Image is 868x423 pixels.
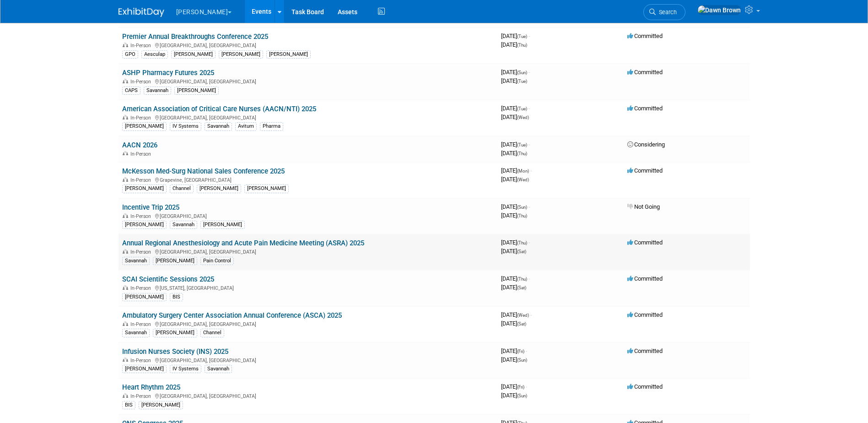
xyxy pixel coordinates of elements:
span: [DATE] [501,41,527,48]
span: In-Person [130,358,154,363]
span: - [528,275,530,282]
div: [PERSON_NAME] [153,257,197,265]
div: Savannah [122,257,150,265]
div: [GEOGRAPHIC_DATA], [GEOGRAPHIC_DATA] [122,248,494,255]
span: - [528,69,530,76]
div: [PERSON_NAME] [122,293,167,301]
span: In-Person [130,249,154,255]
span: In-Person [130,393,154,399]
div: [PERSON_NAME] [153,329,197,337]
div: [PERSON_NAME] [122,221,167,229]
div: BIS [122,401,135,409]
a: Infusion Nurses Society (INS) 2025 [122,347,228,356]
span: (Mon) [517,168,529,174]
span: [DATE] [501,114,529,120]
div: IV Systems [170,122,201,130]
span: - [528,203,530,210]
img: In-Person Event [123,285,128,290]
span: In-Person [130,115,154,121]
span: [DATE] [501,248,526,255]
div: Pharma [260,122,283,130]
span: In-Person [130,43,154,49]
div: [GEOGRAPHIC_DATA], [GEOGRAPHIC_DATA] [122,41,494,49]
div: [US_STATE], [GEOGRAPHIC_DATA] [122,284,494,291]
span: Not Going [627,203,660,210]
span: In-Person [130,285,154,291]
span: [DATE] [501,77,527,84]
span: [DATE] [501,383,527,390]
a: ASHP Pharmacy Futures 2025 [122,69,214,77]
span: Committed [627,239,663,246]
span: [DATE] [501,356,527,363]
span: Committed [627,311,663,318]
div: Grapevine, [GEOGRAPHIC_DATA] [122,176,494,183]
img: In-Person Event [123,115,128,119]
div: Channel [200,329,224,337]
span: Committed [627,33,663,39]
span: Committed [627,275,663,282]
span: (Wed) [517,115,529,120]
span: [DATE] [501,392,527,399]
a: SCAI Scientific Sessions 2025 [122,275,214,283]
span: (Thu) [517,213,527,218]
span: (Wed) [517,313,529,318]
a: Incentive Trip 2025 [122,203,179,211]
a: McKesson Med-Surg National Sales Conference 2025 [122,167,285,175]
div: CAPS [122,87,140,95]
span: [DATE] [501,311,532,318]
a: American Association of Critical Care Nurses (AACN/NTI) 2025 [122,105,316,113]
span: - [528,105,530,112]
span: (Sat) [517,249,526,254]
div: [PERSON_NAME] [171,50,216,59]
span: Committed [627,383,663,390]
div: GPO [122,50,138,59]
a: Ambulatory Surgery Center Association Annual Conference (ASCA) 2025 [122,311,342,320]
img: Dawn Brown [697,5,741,15]
div: Savannah [144,87,171,95]
img: In-Person Event [123,321,128,326]
span: (Sun) [517,358,527,363]
div: Savannah [122,329,150,337]
span: In-Person [130,79,154,85]
span: [DATE] [501,275,530,282]
span: Committed [627,105,663,112]
span: [DATE] [501,69,530,76]
div: [GEOGRAPHIC_DATA] [122,212,494,219]
span: (Fri) [517,349,524,354]
span: - [528,141,530,148]
span: Search [656,9,677,16]
div: [PERSON_NAME] [266,50,311,59]
img: In-Person Event [123,393,128,398]
div: [PERSON_NAME] [219,50,263,59]
span: [DATE] [501,141,530,148]
a: AACN 2026 [122,141,157,149]
span: (Sun) [517,205,527,210]
div: Savannah [205,122,232,130]
div: [PERSON_NAME] [122,365,167,373]
div: [PERSON_NAME] [122,184,167,193]
span: Committed [627,167,663,174]
span: (Tue) [517,79,527,84]
span: In-Person [130,151,154,157]
a: Premier Annual Breakthroughs Conference 2025 [122,33,268,41]
div: Aesculap [141,50,168,59]
span: (Sat) [517,285,526,290]
span: - [530,167,532,174]
div: [GEOGRAPHIC_DATA], [GEOGRAPHIC_DATA] [122,114,494,121]
span: Committed [627,347,663,354]
span: [DATE] [501,150,527,157]
a: Search [643,4,685,20]
span: - [528,239,530,246]
span: (Wed) [517,177,529,182]
img: In-Person Event [123,79,128,83]
div: [GEOGRAPHIC_DATA], [GEOGRAPHIC_DATA] [122,356,494,363]
img: In-Person Event [123,213,128,218]
span: Considering [627,141,665,148]
div: Avitum [235,122,257,130]
span: (Sun) [517,393,527,398]
div: [PERSON_NAME] [200,221,245,229]
img: In-Person Event [123,43,128,47]
span: (Tue) [517,106,527,111]
span: [DATE] [501,203,530,210]
span: - [526,383,527,390]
